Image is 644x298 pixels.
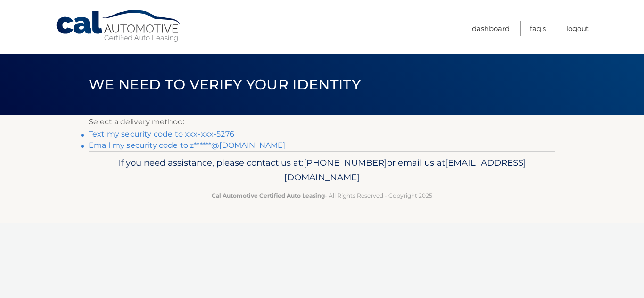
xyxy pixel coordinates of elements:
a: FAQ's [530,21,546,36]
a: Logout [566,21,589,36]
span: [PHONE_NUMBER] [304,157,387,168]
a: Dashboard [472,21,510,36]
a: Text my security code to xxx-xxx-5276 [89,129,234,138]
p: - All Rights Reserved - Copyright 2025 [95,191,549,201]
a: Cal Automotive [55,9,182,43]
a: Email my security code to z******@[DOMAIN_NAME] [89,141,286,150]
p: Select a delivery method: [89,115,555,129]
p: If you need assistance, please contact us at: or email us at [95,155,549,185]
strong: Cal Automotive Certified Auto Leasing [212,192,325,199]
span: We need to verify your identity [89,76,361,93]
